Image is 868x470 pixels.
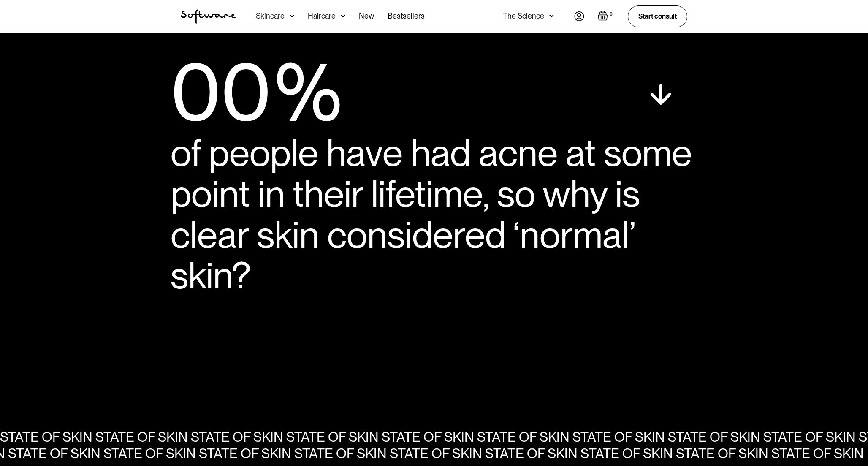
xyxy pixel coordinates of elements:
img: arrow down [341,12,345,20]
img: arrow down [549,12,554,20]
img: arrow down [650,84,671,105]
div: % [275,60,341,126]
div: Haircare [308,12,336,20]
div: Skincare [256,12,285,20]
div: 0 [221,60,271,124]
img: arrow down [290,12,294,20]
img: Software Logo [181,9,236,24]
div: 0 [608,11,614,18]
div: 0 [171,60,221,124]
a: Start consult [628,5,687,27]
div: 1 [183,124,209,187]
div: of people have had acne at some point in their lifetime, so why is clear skin considered ‘normal’... [171,133,697,296]
div: The Science [503,12,544,20]
a: Open cart [598,11,614,22]
div: 1 [233,124,259,187]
